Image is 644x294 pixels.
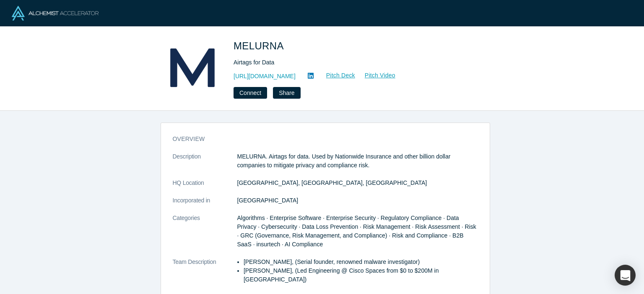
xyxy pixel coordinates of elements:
li: [PERSON_NAME], (Serial founder, renowned malware investigator) [244,258,478,266]
span: Algorithms · Enterprise Software · Enterprise Security · Regulatory Compliance · Data Privacy · C... [237,215,476,248]
dt: Categories [173,214,237,258]
dt: Description [173,152,237,179]
li: [PERSON_NAME], (Led Engineering @ Cisco Spaces from $0 to $200M in [GEOGRAPHIC_DATA]) [244,266,478,284]
h3: overview [173,135,466,143]
a: Pitch Deck [317,71,356,80]
img: Alchemist Logo [12,6,99,20]
button: Share [273,87,300,99]
dd: [GEOGRAPHIC_DATA], [GEOGRAPHIC_DATA], [GEOGRAPHIC_DATA] [237,179,478,187]
div: Airtags for Data [234,58,468,67]
p: MELURNA. Airtags for data. Used by Nationwide Insurance and other billion dollar companies to mit... [237,152,478,170]
dt: HQ Location [173,179,237,196]
a: Pitch Video [356,71,396,80]
span: MELURNA [234,40,286,51]
dd: [GEOGRAPHIC_DATA] [237,196,478,205]
dt: Incorporated in [173,196,237,214]
a: [URL][DOMAIN_NAME] [234,72,296,81]
button: Connect [234,87,267,99]
dt: Team Description [173,258,237,293]
img: MELURNA's Logo [163,38,222,97]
